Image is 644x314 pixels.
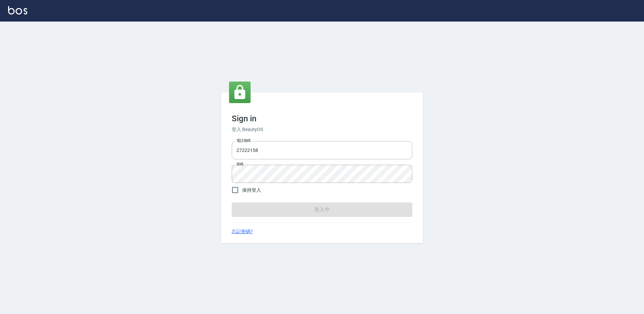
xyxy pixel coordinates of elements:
h6: 登入 BeautyOS [232,126,412,133]
img: Logo [8,6,27,14]
h3: Sign in [232,114,412,123]
a: 忘記密碼? [232,228,253,235]
span: 保持登入 [242,187,261,194]
label: 電話號碼 [236,138,251,143]
label: 密碼 [236,162,244,167]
